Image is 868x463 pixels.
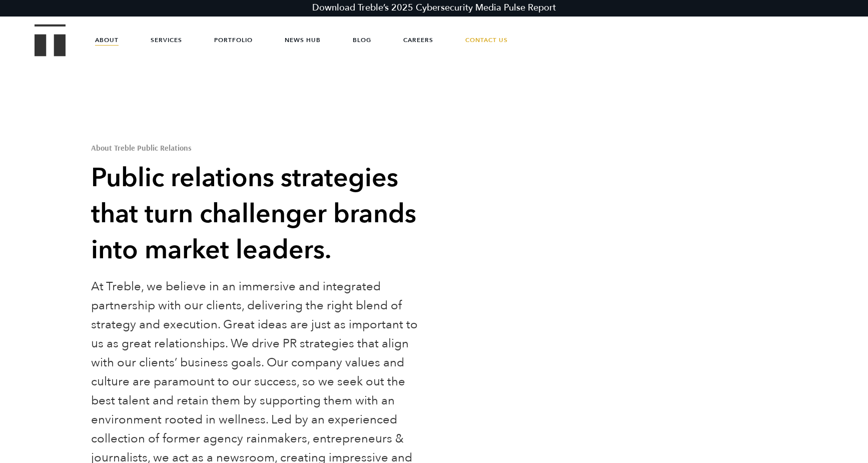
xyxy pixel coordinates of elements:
h1: About Treble Public Relations [91,144,431,152]
a: Contact Us [465,25,508,55]
a: Portfolio [214,25,253,55]
a: About [95,25,119,55]
a: Careers [403,25,433,55]
a: Services [151,25,182,55]
a: Treble Homepage [35,25,65,56]
img: Treble logo [35,24,66,56]
a: Blog [353,25,371,55]
a: News Hub [285,25,321,55]
h2: Public relations strategies that turn challenger brands into market leaders. [91,160,431,268]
